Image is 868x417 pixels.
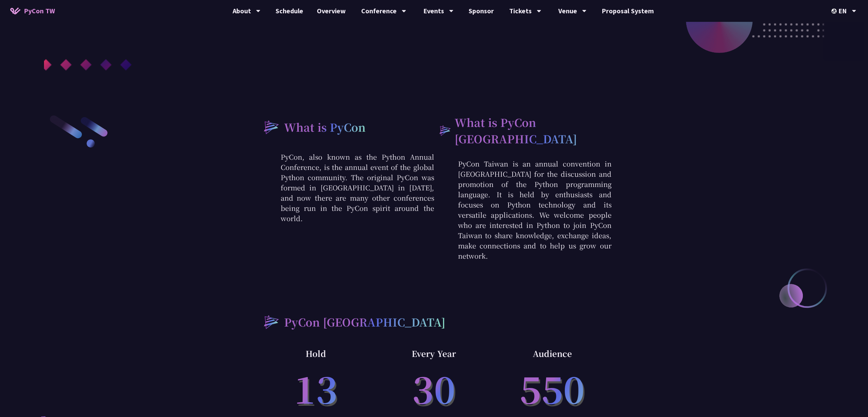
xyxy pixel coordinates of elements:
[3,2,62,19] a: PyCon TW
[257,360,375,416] p: 13
[10,8,20,14] img: Home icon of PyCon TW 2025
[434,159,612,261] p: PyCon Taiwan is an annual convention in [GEOGRAPHIC_DATA] for the discussion and promotion of the...
[493,360,612,416] p: 550
[24,6,55,16] span: PyCon TW
[257,152,434,224] p: PyCon, also known as the Python Annual Conference, is the annual event of the global Python commu...
[493,347,612,360] p: Audience
[257,309,284,335] img: heading-bullet
[832,9,838,14] img: Locale Icon
[434,120,455,140] img: heading-bullet
[257,114,284,140] img: heading-bullet
[284,119,366,135] h2: What is PyCon
[284,314,445,330] h2: PyCon [GEOGRAPHIC_DATA]
[257,347,375,360] p: Hold
[455,114,611,147] h2: What is PyCon [GEOGRAPHIC_DATA]
[375,347,493,360] p: Every Year
[375,360,493,416] p: 30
